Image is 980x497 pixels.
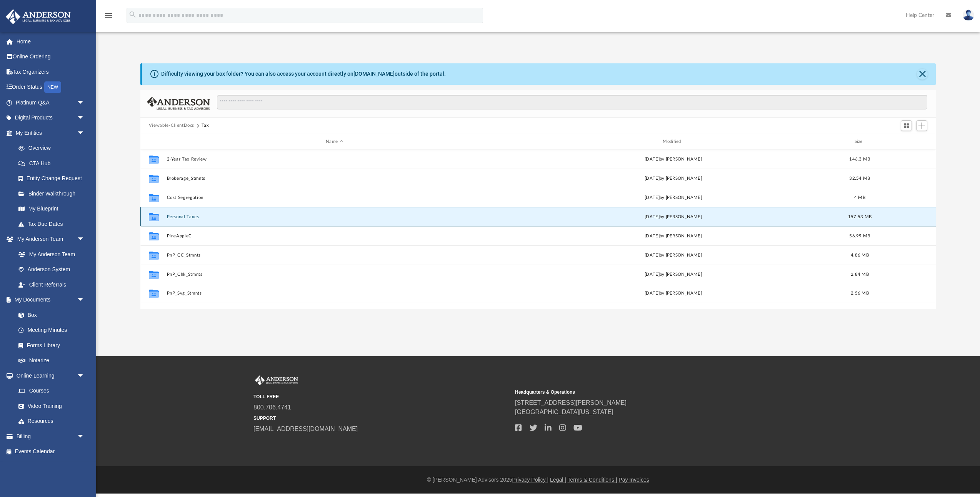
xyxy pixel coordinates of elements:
small: SUPPORT [253,415,510,422]
button: PnP_Chk_Stmnts [167,272,502,277]
span: arrow_drop_down [77,110,92,126]
div: [DATE] by [PERSON_NAME] [505,194,841,201]
a: 800.706.4741 [253,404,291,411]
div: [DATE] by [PERSON_NAME] [505,290,841,297]
span: 2.56 MB [851,292,869,296]
a: [GEOGRAPHIC_DATA][US_STATE] [515,409,613,415]
a: Legal | [550,477,566,483]
a: [EMAIL_ADDRESS][DOMAIN_NAME] [253,426,358,432]
button: Tax [202,122,209,129]
a: Video Training [11,398,88,414]
div: [DATE] by [PERSON_NAME] [505,214,841,220]
a: Overview [11,141,96,156]
a: Meeting Minutes [11,323,92,338]
a: My Documentsarrow_drop_down [5,292,92,308]
a: Binder Walkthrough [11,186,96,201]
small: TOLL FREE [253,393,510,400]
a: [DOMAIN_NAME] [353,71,395,77]
div: © [PERSON_NAME] Advisors 2025 [96,476,980,484]
span: 2.84 MB [851,272,869,277]
img: User Pic [963,10,974,21]
i: search [128,10,137,19]
div: NEW [44,81,61,93]
a: My Anderson Teamarrow_drop_down [5,232,92,247]
button: Viewable-ClientDocs [149,122,194,129]
span: arrow_drop_down [77,368,92,384]
div: [DATE] by [PERSON_NAME] [505,156,841,163]
a: menu [104,15,113,20]
button: Add [916,120,928,131]
span: 146.3 MB [849,157,870,161]
a: Events Calendar [5,444,96,459]
a: Client Referrals [11,277,92,292]
a: Tax Due Dates [11,216,96,232]
div: id [878,138,932,145]
span: arrow_drop_down [77,232,92,247]
span: 4 MB [854,195,865,200]
img: Anderson Advisors Platinum Portal [3,9,73,24]
a: Digital Productsarrow_drop_down [5,110,96,126]
div: [DATE] by [PERSON_NAME] [505,271,841,278]
span: arrow_drop_down [77,292,92,308]
div: grid [140,149,936,308]
button: PineAppleC [167,234,502,239]
a: Billingarrow_drop_down [5,429,96,444]
img: Anderson Advisors Platinum Portal [253,375,300,385]
a: Box [11,307,88,323]
button: 2-Year Tax Review [167,157,502,162]
a: Anderson System [11,262,92,277]
i: menu [104,11,113,20]
span: arrow_drop_down [77,125,92,141]
a: My Entitiesarrow_drop_down [5,125,96,141]
a: Online Ordering [5,49,96,65]
div: Size [844,138,875,145]
span: arrow_drop_down [77,429,92,444]
a: Privacy Policy | [512,477,549,483]
span: 157.53 MB [848,215,872,219]
a: Notarize [11,353,92,368]
div: Difficulty viewing your box folder? You can also access your account directly on outside of the p... [161,70,446,78]
a: Pay Invoices [618,477,649,483]
a: Tax Organizers [5,64,96,80]
input: Search files and folders [217,95,928,109]
div: id [144,138,163,145]
div: [DATE] by [PERSON_NAME] [505,233,841,240]
span: 56.99 MB [849,234,870,238]
a: Order StatusNEW [5,80,96,95]
a: Terms & Conditions | [568,477,617,483]
a: My Anderson Team [11,247,88,262]
div: [DATE] by [PERSON_NAME] [505,175,841,182]
a: My Blueprint [11,201,92,217]
a: Online Learningarrow_drop_down [5,368,92,383]
span: 4.86 MB [851,253,869,257]
span: 32.54 MB [849,176,870,181]
button: PnP_Svg_Stmnts [167,291,502,296]
button: Cost Segregation [167,195,502,200]
button: Brokerage_Stmnts [167,176,502,181]
a: Home [5,34,96,49]
a: [STREET_ADDRESS][PERSON_NAME] [515,399,627,406]
a: CTA Hub [11,156,96,171]
span: arrow_drop_down [77,95,92,111]
a: Entity Change Request [11,171,96,186]
div: Name [166,138,502,145]
button: Switch to Grid View [901,120,912,131]
a: Platinum Q&Aarrow_drop_down [5,95,96,110]
a: Forms Library [11,338,88,353]
a: Resources [11,414,92,429]
div: Modified [505,138,841,145]
div: [DATE] by [PERSON_NAME] [505,252,841,259]
small: Headquarters & Operations [515,389,771,396]
button: PnP_CC_Stmnts [167,253,502,258]
a: Courses [11,383,92,399]
button: Personal Taxes [167,214,502,219]
button: Close [917,69,928,80]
